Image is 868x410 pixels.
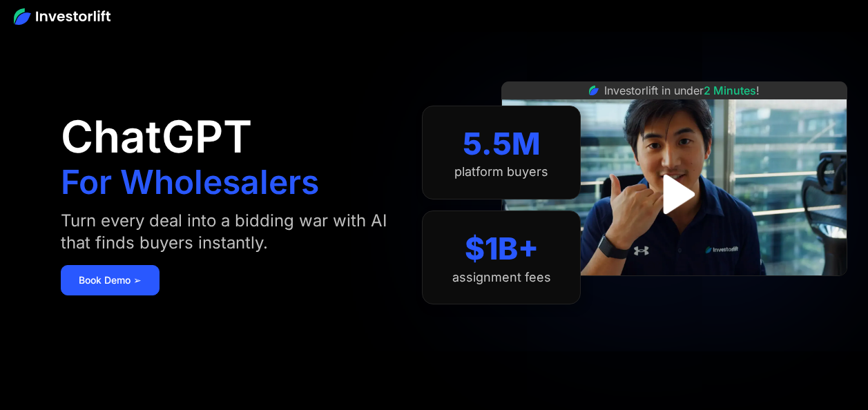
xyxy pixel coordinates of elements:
a: Book Demo ➢ [61,265,160,295]
a: open lightbox [644,164,705,225]
h1: ChatGPT [61,115,252,159]
div: Investorlift in under ! [604,82,760,99]
span: 2 Minutes [704,84,756,97]
div: platform buyers [454,164,548,179]
iframe: Customer reviews powered by Trustpilot [571,283,778,300]
div: $1B+ [465,231,539,267]
h1: For Wholesalers [61,166,319,199]
div: Turn every deal into a bidding war with AI that finds buyers instantly. [61,210,394,254]
div: 5.5M [463,126,541,162]
div: assignment fees [452,270,551,285]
